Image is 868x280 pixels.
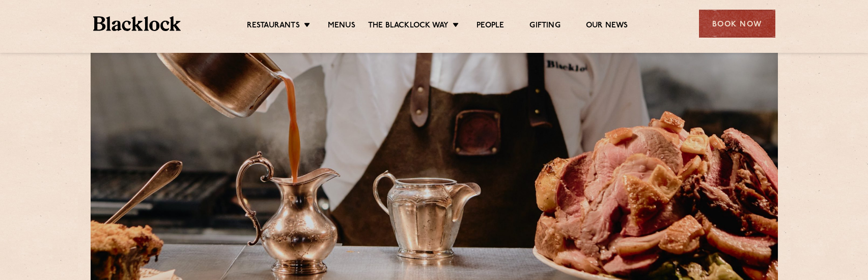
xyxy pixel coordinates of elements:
[368,21,449,32] a: The Blacklock Way
[699,10,775,38] div: Book Now
[93,16,181,31] img: BL_Textured_Logo-footer-cropped.svg
[477,21,504,32] a: People
[328,21,355,32] a: Menus
[586,21,628,32] a: Our News
[247,21,300,32] a: Restaurants
[529,21,560,32] a: Gifting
